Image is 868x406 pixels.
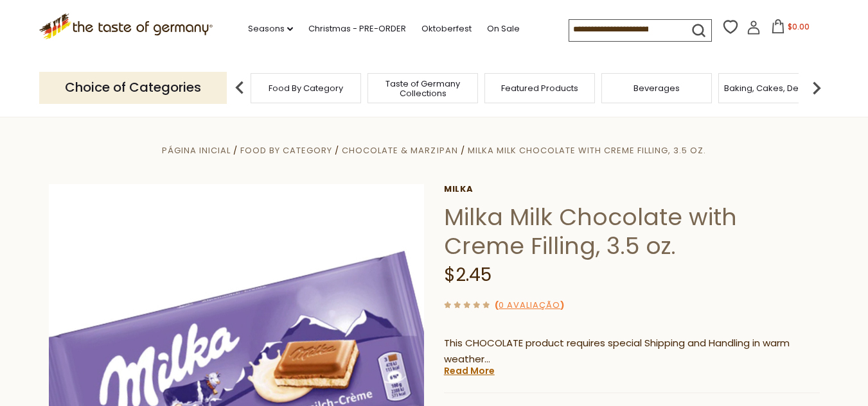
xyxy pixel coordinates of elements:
a: Read More [444,364,495,377]
a: Chocolate & Marzipan [342,144,457,156]
p: This CHOCOLATE product requires special Shipping and Handling in warm weather [444,335,820,368]
a: Food By Category [269,83,343,93]
a: Baking, Cakes, Desserts [724,83,824,93]
p: Choice of Categories [39,72,227,103]
h1: Milka Milk Chocolate with Creme Filling, 3.5 oz. [444,203,820,260]
a: Food By Category [240,144,332,156]
a: Milka Milk Chocolate with Creme Filling, 3.5 oz. [468,144,706,156]
img: next arrow [804,75,829,101]
a: Página inicial [162,144,231,156]
button: $0.00 [763,19,818,38]
img: previous arrow [227,75,252,101]
a: Featured Products [501,83,578,93]
a: Taste of Germany Collections [371,79,474,98]
a: Seasons [248,22,293,36]
a: Milka [444,184,820,194]
a: Oktoberfest [421,22,472,36]
a: On Sale [487,22,520,36]
a: Christmas - PRE-ORDER [308,22,406,36]
span: $0.00 [788,21,810,32]
a: Beverages [633,83,680,93]
span: $2.45 [444,262,492,287]
a: 0 avaliação [499,299,560,312]
span: ( ) [495,299,564,311]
